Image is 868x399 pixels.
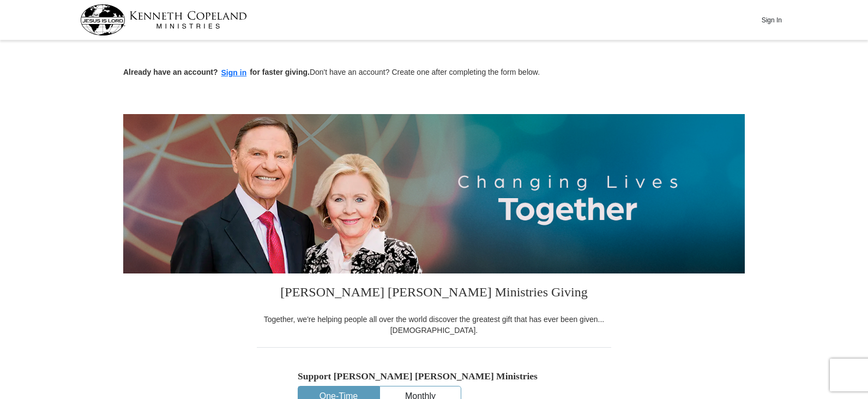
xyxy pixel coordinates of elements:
p: Don't have an account? Create one after completing the form below. [123,67,745,79]
h5: Support [PERSON_NAME] [PERSON_NAME] Ministries [298,371,570,382]
img: kcm-header-logo.svg [80,4,247,35]
div: Together, we're helping people all over the world discover the greatest gift that has ever been g... [257,314,611,336]
strong: Already have an account? for faster giving. [123,68,310,76]
button: Sign in [218,67,250,79]
button: Sign In [755,11,788,28]
h3: [PERSON_NAME] [PERSON_NAME] Ministries Giving [257,273,611,314]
